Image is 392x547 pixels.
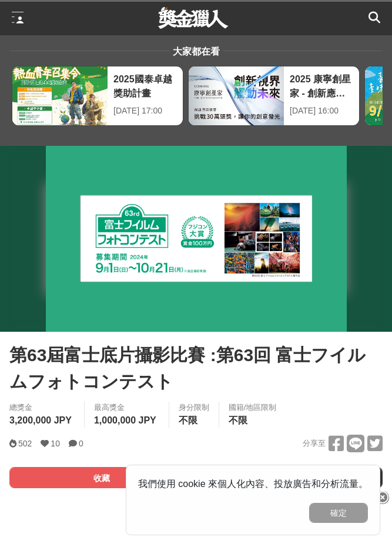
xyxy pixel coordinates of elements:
[188,66,360,126] a: 2025 康寧創星家 - 創新應用競賽[DATE] 16:00
[94,415,156,425] span: 1,000,000 JPY
[303,435,326,452] span: 分享至
[290,72,353,99] div: 2025 康寧創星家 - 創新應用競賽
[229,415,247,425] span: 不限
[229,402,277,413] div: 國籍/地區限制
[46,146,347,332] img: Cover Image
[51,439,60,448] span: 10
[309,503,368,523] button: 確定
[290,105,353,117] div: [DATE] 16:00
[94,402,159,413] span: 最高獎金
[18,439,32,448] span: 502
[113,105,177,117] div: [DATE] 17:00
[170,46,223,56] span: 大家都在看
[179,402,209,413] div: 身分限制
[9,342,383,395] span: 第63屆富士底片攝影比賽 :第63回 富士フイルムフォトコンテスト
[9,415,72,425] span: 3,200,000 JPY
[138,479,368,489] span: 我們使用 cookie 來個人化內容、投放廣告和分析流量。
[12,66,183,126] a: 2025國泰卓越獎助計畫[DATE] 17:00
[79,439,83,448] span: 0
[113,72,177,99] div: 2025國泰卓越獎助計畫
[9,402,75,413] span: 總獎金
[179,415,197,425] span: 不限
[9,467,194,488] button: 收藏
